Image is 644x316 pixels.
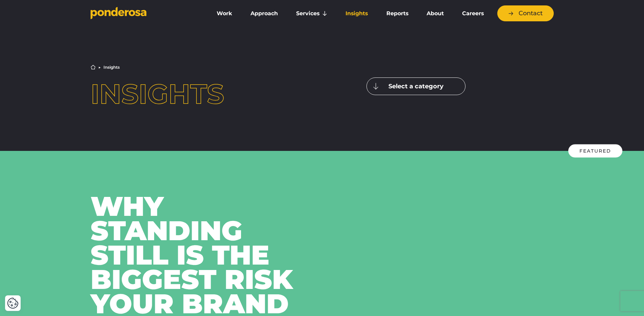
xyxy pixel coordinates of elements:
[7,297,19,309] img: Revisit consent button
[497,5,554,21] a: Contact
[7,297,19,309] button: Cookie Settings
[91,77,224,110] span: Insights
[454,6,492,21] a: Careers
[338,6,376,21] a: Insights
[366,77,466,95] button: Select a category
[91,65,96,70] a: Home
[209,6,240,21] a: Work
[243,6,286,21] a: Approach
[91,7,199,20] a: Go to homepage
[98,65,101,69] li: ▶︎
[379,6,416,21] a: Reports
[288,6,335,21] a: Services
[419,6,452,21] a: About
[103,65,120,69] li: Insights
[568,144,622,158] div: Featured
